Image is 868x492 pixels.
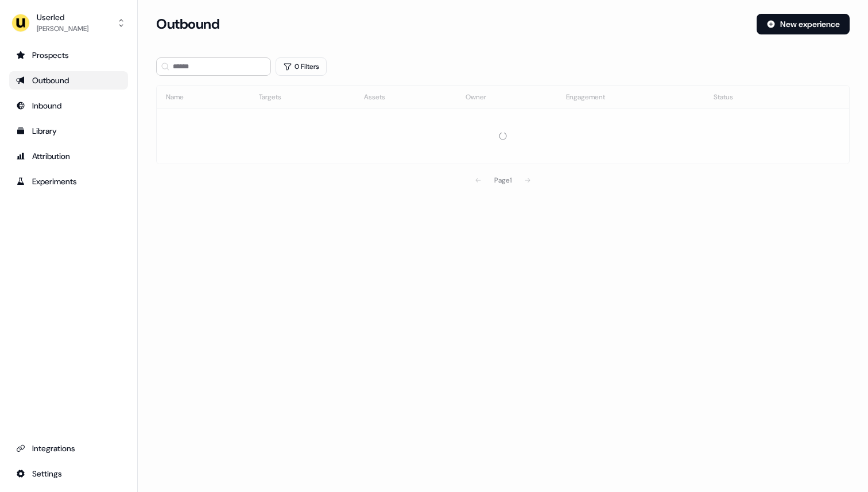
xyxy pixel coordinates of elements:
button: 0 Filters [276,57,327,76]
div: Inbound [16,100,121,111]
button: Userled[PERSON_NAME] [9,9,128,37]
a: Go to Inbound [9,96,128,115]
div: Attribution [16,150,121,162]
a: Go to templates [9,122,128,140]
div: Userled [37,11,88,23]
a: Go to attribution [9,147,128,165]
div: Integrations [16,443,121,454]
div: Experiments [16,176,121,187]
button: New experience [757,14,850,34]
a: Go to prospects [9,46,128,64]
a: Go to integrations [9,464,128,483]
a: Go to outbound experience [9,71,128,90]
div: Settings [16,468,121,479]
div: Prospects [16,49,121,61]
a: Go to integrations [9,439,128,458]
h3: Outbound [156,16,219,33]
a: Go to experiments [9,172,128,191]
div: Library [16,125,121,137]
div: Outbound [16,75,121,86]
div: [PERSON_NAME] [37,23,88,34]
